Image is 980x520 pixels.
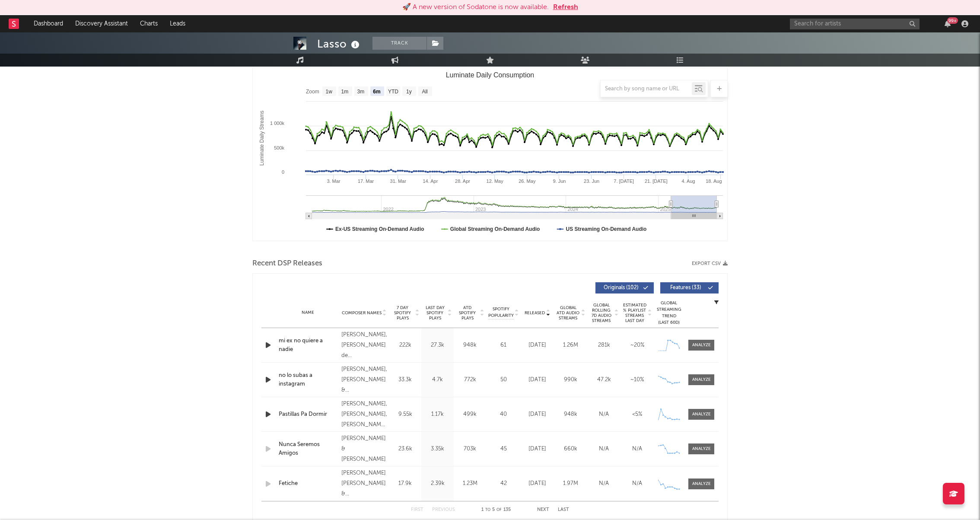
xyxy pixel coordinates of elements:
[623,341,652,350] div: ~ 20 %
[589,445,618,453] div: N/A
[456,445,484,453] div: 703k
[372,37,426,50] button: Track
[391,445,419,453] div: 23.6k
[595,282,654,293] button: Originals(102)
[317,37,362,51] div: Lasso
[456,341,484,350] div: 948k
[566,226,646,232] text: US Streaming On-Demand Audio
[450,226,540,232] text: Global Streaming On-Demand Audio
[485,508,490,512] span: to
[488,306,514,319] span: Spotify Popularity
[623,445,652,453] div: N/A
[274,145,284,150] text: 500k
[402,2,549,13] div: 🚀 A new version of Sodatone is now available.
[537,507,549,512] button: Next
[279,371,337,388] a: no lo subas a instagram
[790,19,920,29] input: Search for artists
[341,399,387,430] div: [PERSON_NAME], [PERSON_NAME], [PERSON_NAME] & [PERSON_NAME]
[391,341,419,350] div: 222k
[523,445,552,453] div: [DATE]
[423,305,446,321] span: Last Day Spotify Plays
[656,300,682,326] div: Global Streaming Trend (Last 60D)
[488,479,519,488] div: 42
[488,376,519,384] div: 50
[666,285,706,290] span: Features ( 33 )
[358,179,374,184] text: 17. Mar
[519,179,536,184] text: 26. May
[623,376,652,384] div: ~ 10 %
[279,337,337,354] a: mi ex no quiere a nadie
[556,479,585,488] div: 1.97M
[423,179,438,184] text: 14. Apr
[411,507,423,512] button: First
[252,258,322,269] span: Recent DSP Releases
[692,261,728,266] button: Export CSV
[279,440,337,457] a: Nunca Seremos Amigos
[556,445,585,453] div: 660k
[488,445,519,453] div: 45
[660,282,719,293] button: Features(33)
[455,179,470,184] text: 28. Apr
[556,376,585,384] div: 990k
[553,2,578,13] button: Refresh
[282,169,284,175] text: 0
[253,68,727,241] svg: Luminate Daily Consumption
[391,479,419,488] div: 17.9k
[488,410,519,419] div: 40
[335,226,424,232] text: Ex-US Streaming On-Demand Audio
[391,305,414,321] span: 7 Day Spotify Plays
[601,285,641,290] span: Originals ( 102 )
[645,179,668,184] text: 21. [DATE]
[947,17,958,24] div: 99 +
[327,179,340,184] text: 3. Mar
[589,410,618,419] div: N/A
[556,341,585,350] div: 1.26M
[601,86,692,93] input: Search by song name or URL
[945,20,951,27] button: 99+
[681,179,695,184] text: 4. Aug
[589,479,618,488] div: N/A
[270,121,285,126] text: 1 000k
[456,479,484,488] div: 1.23M
[523,410,552,419] div: [DATE]
[341,330,387,361] div: [PERSON_NAME], [PERSON_NAME] de [PERSON_NAME] & [PERSON_NAME]
[525,310,545,316] span: Released
[391,410,419,419] div: 9.55k
[432,507,455,512] button: Previous
[523,341,552,350] div: [DATE]
[553,179,566,184] text: 9. Jun
[423,376,452,384] div: 4.7k
[164,15,191,32] a: Leads
[456,305,479,321] span: ATD Spotify Plays
[69,15,134,32] a: Discovery Assistant
[341,364,387,396] div: [PERSON_NAME], [PERSON_NAME] & [PERSON_NAME]
[523,376,552,384] div: [DATE]
[488,341,519,350] div: 61
[423,445,452,453] div: 3.35k
[391,376,419,384] div: 33.3k
[584,179,599,184] text: 23. Jun
[390,179,407,184] text: 31. Mar
[28,15,69,32] a: Dashboard
[487,179,504,184] text: 12. May
[496,508,502,512] span: of
[423,479,452,488] div: 2.39k
[259,111,265,166] text: Luminate Daily Streams
[279,410,337,419] a: Pastillas Pa Dormir
[558,507,569,512] button: Last
[423,341,452,350] div: 27.3k
[342,310,382,316] span: Composer Names
[341,434,387,465] div: [PERSON_NAME] & [PERSON_NAME]
[341,468,387,499] div: [PERSON_NAME] [PERSON_NAME] & [PERSON_NAME]
[134,15,164,32] a: Charts
[456,410,484,419] div: 499k
[279,479,337,488] a: Fetiche
[623,479,652,488] div: N/A
[623,410,652,419] div: <5%
[614,179,634,184] text: 7. [DATE]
